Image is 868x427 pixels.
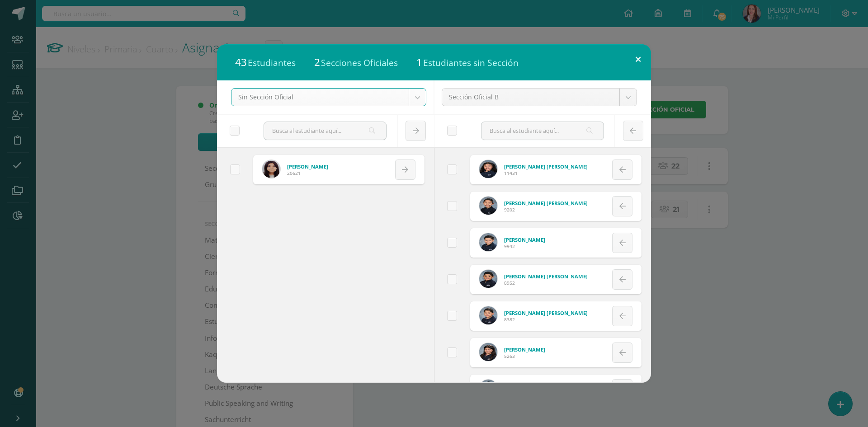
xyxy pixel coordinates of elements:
[479,343,497,361] img: Emilia_Cruz_Paredes.jpg
[504,170,588,176] span: 11431
[235,55,296,69] div: Estudiantes
[264,122,386,140] input: Busca al estudiante aquí...
[504,280,588,286] span: 8952
[287,163,328,170] a: [PERSON_NAME]
[479,380,497,398] img: Joel_Alberto_De_Le%C3%B3n_Barrientos.jpg
[238,89,402,106] span: Sin Sección Oficial
[504,310,588,316] a: [PERSON_NAME] [PERSON_NAME]
[504,273,588,280] a: [PERSON_NAME] [PERSON_NAME]
[504,243,545,249] span: 9942
[504,206,588,213] span: 9202
[262,160,280,178] img: WhatsApp_Image_2025-08-08_at_11.52.20_AM.jpeg
[504,163,588,170] a: [PERSON_NAME] [PERSON_NAME]
[416,55,422,69] span: 1
[287,170,328,176] span: 20621
[479,197,497,215] img: Jos%C3%A9_Daniel_Ambrocio_Lainez.jpg
[235,55,247,69] span: 43
[449,89,613,106] span: Sección Oficial B
[231,89,426,106] a: Sin Sección Oficial
[314,55,320,69] span: 2
[479,233,497,251] img: Nicol%C3%A1s_Archila_Prera.jpg
[416,55,519,69] div: Estudiantes sin Sección
[504,346,545,353] a: [PERSON_NAME]
[442,89,637,106] a: Sección Oficial B
[504,236,545,243] a: [PERSON_NAME]
[479,306,497,324] img: Pablo_Gabriel_Ch%C3%A1vez_Roca.jpg
[481,122,604,140] input: Busca al estudiante aquí...
[504,316,588,323] span: 8382
[504,200,588,206] a: [PERSON_NAME] [PERSON_NAME]
[504,353,545,359] span: 5263
[479,160,497,178] img: Hellen_Sof%C3%ADa_Acevedo_L%C3%B3pez_1.jpg
[314,55,398,69] div: Secciones Oficiales
[625,44,651,75] button: Close (Esc)
[479,270,497,288] img: Diego_Jos%C3%A9_Ayala_Gatica.jpg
